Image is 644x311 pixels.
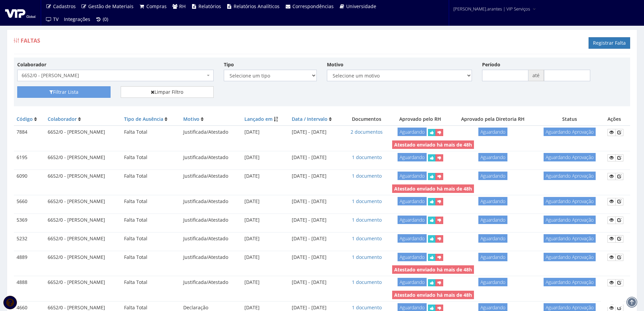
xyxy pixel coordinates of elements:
[14,170,45,183] td: 6090
[181,170,242,183] td: Justificada/Atestado
[43,13,61,26] a: TV
[53,16,58,22] span: TV
[45,276,121,289] td: 6652/0 - [PERSON_NAME]
[605,113,630,126] th: Ações
[453,5,530,12] span: [PERSON_NAME].arantes | VIP Serviços
[45,214,121,226] td: 6652/0 - [PERSON_NAME]
[535,113,604,126] th: Status
[544,153,596,161] span: Aguardando Aprovação
[451,113,535,126] th: Aprovado pela Diretoria RH
[14,126,45,139] td: 7884
[398,197,427,205] span: Aguardando
[289,251,344,264] td: [DATE] - [DATE]
[289,232,344,245] td: [DATE] - [DATE]
[22,72,205,79] span: 6652/0 - MARCIO KICHILESKI
[14,232,45,245] td: 5232
[478,153,507,161] span: Aguardando
[61,13,93,26] a: Integrações
[121,126,181,139] td: Falta Total
[121,214,181,226] td: Falta Total
[394,185,472,192] strong: Atestado enviado há mais de 48h
[292,116,328,122] a: Data / Intervalo
[398,128,427,136] span: Aguardando
[242,276,289,289] td: [DATE]
[544,128,596,136] span: Aguardando Aprovação
[234,3,280,9] span: Relatórios Analíticos
[181,195,242,208] td: Justificada/Atestado
[88,3,134,9] span: Gestão de Materiais
[14,276,45,289] td: 4888
[14,195,45,208] td: 5660
[478,234,507,243] span: Aguardando
[544,253,596,261] span: Aguardando Aprovação
[394,141,472,148] strong: Atestado enviado há mais de 48h
[53,3,76,9] span: Cadastros
[48,116,77,122] a: Colaborador
[352,235,382,242] a: 1 documento
[352,217,382,223] a: 1 documento
[103,16,108,22] span: (0)
[544,234,596,243] span: Aguardando Aprovação
[179,3,186,9] span: RH
[183,116,199,122] a: Motivo
[181,251,242,264] td: Justificada/Atestado
[124,116,163,122] a: Tipo de Ausência
[14,151,45,164] td: 6195
[242,170,289,183] td: [DATE]
[398,278,427,286] span: Aguardando
[352,154,382,160] a: 1 documento
[352,304,382,311] a: 1 documento
[242,195,289,208] td: [DATE]
[394,266,472,273] strong: Atestado enviado há mais de 48h
[45,151,121,164] td: 6652/0 - [PERSON_NAME]
[389,113,451,126] th: Aprovado pelo RH
[398,172,427,180] span: Aguardando
[181,126,242,139] td: Justificada/Atestado
[242,232,289,245] td: [DATE]
[244,116,272,122] a: Lançado em
[478,278,507,286] span: Aguardando
[398,216,427,224] span: Aguardando
[398,253,427,261] span: Aguardando
[21,37,40,44] span: Faltas
[17,70,214,81] span: 6652/0 - MARCIO KICHILESKI
[289,276,344,289] td: [DATE] - [DATE]
[478,172,507,180] span: Aguardando
[146,3,167,9] span: Compras
[242,151,289,164] td: [DATE]
[5,8,35,18] img: logo
[14,214,45,226] td: 5369
[351,129,383,135] a: 2 documentos
[544,172,596,180] span: Aguardando Aprovação
[544,197,596,205] span: Aguardando Aprovação
[181,232,242,245] td: Justificada/Atestado
[64,16,90,22] span: Integrações
[181,276,242,289] td: Justificada/Atestado
[181,151,242,164] td: Justificada/Atestado
[398,153,427,161] span: Aguardando
[45,251,121,264] td: 6652/0 - [PERSON_NAME]
[198,3,221,9] span: Relatórios
[346,3,376,9] span: Universidade
[121,86,214,98] a: Limpar Filtro
[289,126,344,139] td: [DATE] - [DATE]
[242,251,289,264] td: [DATE]
[45,232,121,245] td: 6652/0 - [PERSON_NAME]
[544,216,596,224] span: Aguardando Aprovação
[121,170,181,183] td: Falta Total
[478,197,507,205] span: Aguardando
[478,253,507,261] span: Aguardando
[45,195,121,208] td: 6652/0 - [PERSON_NAME]
[181,214,242,226] td: Justificada/Atestado
[478,216,507,224] span: Aguardando
[121,251,181,264] td: Falta Total
[398,234,427,243] span: Aguardando
[352,254,382,260] a: 1 documento
[121,195,181,208] td: Falta Total
[544,278,596,286] span: Aguardando Aprovação
[289,214,344,226] td: [DATE] - [DATE]
[289,195,344,208] td: [DATE] - [DATE]
[589,37,630,49] a: Registrar Falta
[224,61,234,68] label: Tipo
[45,126,121,139] td: 6652/0 - [PERSON_NAME]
